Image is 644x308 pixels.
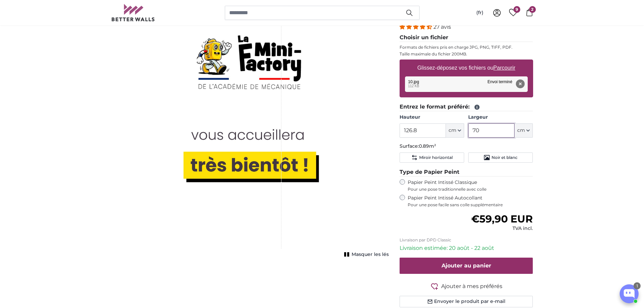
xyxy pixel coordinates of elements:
span: cm [517,127,525,134]
p: Livraison estimée: 20 août - 22 août [400,244,533,252]
u: Parcourir [493,65,515,71]
span: 9 [514,6,520,13]
span: 4.41 stars [400,24,433,30]
button: Noir et blanc [468,152,533,163]
span: Pour une pose traditionnelle avec colle [408,187,533,192]
span: cm [449,127,456,134]
p: Taille maximale du fichier 200MB. [400,51,533,57]
p: Surface: [400,143,533,150]
label: Hauteur [400,114,464,121]
button: (fr) [471,7,489,19]
span: Ajouter au panier [442,262,491,269]
button: Ajouter au panier [400,258,533,274]
label: Papier Peint Intissé Autocollant [408,195,533,208]
button: Envoyer le produit par e-mail [400,296,533,307]
img: Betterwalls [111,4,155,21]
legend: Type de Papier Peint [400,168,533,176]
legend: Entrez le format préféré: [400,103,533,111]
label: Glissez-déposez vos fichiers ou [414,61,518,75]
div: 1 [634,282,641,289]
span: Miroir horizontal [419,155,453,160]
p: Formats de fichiers pris en charge JPG, PNG, TIFF, PDF. [400,45,533,50]
div: TVA incl. [471,225,533,232]
button: cm [515,123,533,138]
button: Open chatbox [620,284,639,303]
button: Masquer les lés [342,250,389,259]
span: 0.89m² [419,143,436,149]
span: 2 [529,6,536,13]
button: Ajouter à mes préférés [400,282,533,290]
span: €59,90 EUR [471,213,533,225]
span: Noir et blanc [492,155,518,160]
span: Ajouter à mes préférés [441,282,502,290]
button: Miroir horizontal [400,152,464,163]
span: 27 avis [433,24,451,30]
p: Livraison par DPD Classic [400,237,533,243]
span: Masquer les lés [352,251,389,258]
span: Pour une pose facile sans colle supplémentaire [408,202,533,208]
label: Largeur [468,114,533,121]
legend: Choisir un fichier [400,33,533,42]
label: Papier Peint Intissé Classique [408,179,533,192]
button: cm [446,123,464,138]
